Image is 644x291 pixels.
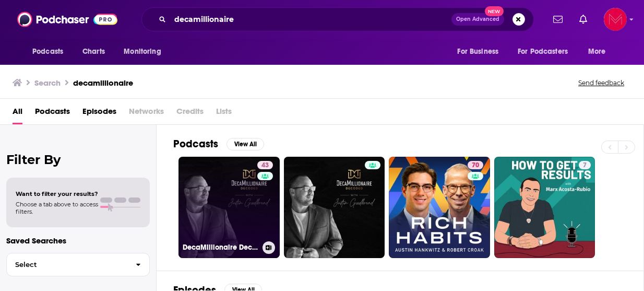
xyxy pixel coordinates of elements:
button: Open AdvancedNew [451,13,504,26]
input: Search podcasts, credits, & more... [170,11,451,28]
a: 7 [579,161,591,169]
button: open menu [25,42,77,62]
span: More [588,44,606,59]
span: Want to filter your results? [16,190,98,197]
a: 70 [389,157,490,258]
span: Podcasts [32,44,63,59]
span: New [485,6,504,16]
a: 7 [494,157,595,258]
a: Show notifications dropdown [549,10,567,28]
span: 70 [472,160,479,171]
h3: DecaMillionaire Decoded [183,243,258,252]
button: open menu [581,42,619,62]
span: 43 [261,160,269,171]
h2: Filter By [6,152,150,167]
button: open menu [511,42,583,62]
span: Credits [176,103,204,124]
button: View All [226,138,264,150]
button: open menu [450,42,511,62]
a: Podcasts [35,103,70,124]
button: Send feedback [575,78,627,87]
a: All [13,103,22,124]
span: Lists [216,103,232,124]
button: open menu [116,42,174,62]
span: Open Advanced [456,17,499,22]
h3: Search [34,78,61,88]
button: Show profile menu [604,8,627,31]
span: Networks [129,103,164,124]
span: Monitoring [124,44,161,59]
span: 7 [583,160,587,171]
a: Charts [76,42,111,62]
a: Episodes [82,103,116,124]
img: User Profile [604,8,627,31]
a: 70 [468,161,483,169]
span: Logged in as Pamelamcclure [604,8,627,31]
h2: Podcasts [173,137,218,150]
a: PodcastsView All [173,137,264,150]
p: Saved Searches [6,236,150,246]
span: Charts [82,44,105,59]
img: Podchaser - Follow, Share and Rate Podcasts [17,9,117,29]
button: Select [6,253,150,276]
span: Select [7,261,127,268]
span: For Business [457,44,498,59]
span: Choose a tab above to access filters. [16,201,98,215]
a: 43DecaMillionaire Decoded [178,157,280,258]
h3: decamillionaire [73,78,133,88]
a: Show notifications dropdown [575,10,591,28]
a: 43 [257,161,273,169]
div: Search podcasts, credits, & more... [141,7,534,31]
span: For Podcasters [518,44,568,59]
